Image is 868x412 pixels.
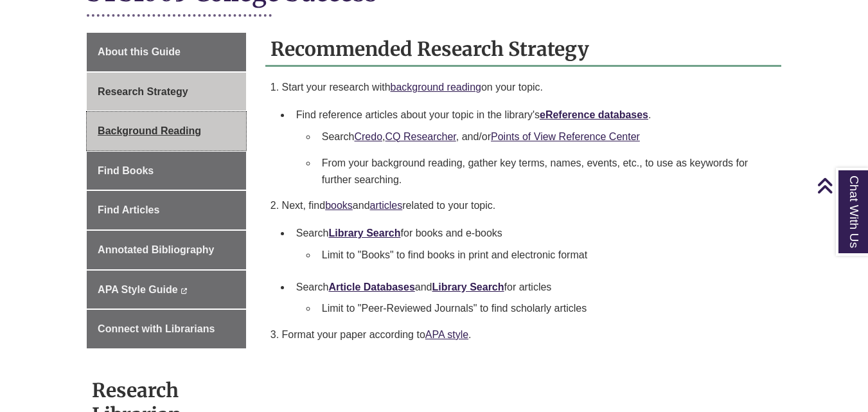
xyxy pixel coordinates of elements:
li: Search , , and/or [317,123,771,150]
a: Credo [354,131,382,142]
a: APA style [425,329,468,340]
li: Limit to "Books" to find books in print and electronic format [317,242,771,269]
a: Article Databases [328,282,414,292]
a: background reading [391,82,481,93]
span: APA Style Guide [98,284,177,295]
li: Search for books and e-books [291,220,776,273]
span: Connect with Librarians [98,323,215,334]
a: Points of View Reference Center [491,131,640,142]
a: Back to Top [817,177,865,194]
a: Library Search [432,282,504,292]
a: Connect with Librarians [87,310,246,348]
a: About this Guide [87,33,246,71]
li: From your background reading, gather key terms, names, events, etc., to use as keywords for furth... [317,150,771,193]
li: Limit to "Peer-Reviewed Journals" to find scholarly articles [317,295,771,322]
p: 1. Start your research with on your topic. [270,80,776,95]
a: Find Articles [87,191,246,229]
a: APA Style Guide [87,271,246,309]
p: 3. Format your paper according to . [270,327,776,343]
a: Find Books [87,152,246,190]
p: 2. Next, find and related to your topic. [270,198,776,213]
span: Research Strategy [98,86,188,97]
a: articles [370,200,403,211]
a: Library Search [328,228,400,238]
a: CQ Researcher [385,131,456,142]
a: eReference databases [540,109,648,120]
span: Find Articles [98,204,159,215]
a: Annotated Bibliography [87,231,246,269]
i: This link opens in a new window [181,288,188,294]
a: books [325,200,353,211]
li: Search and for articles [291,274,776,327]
a: Research Strategy [87,73,246,111]
div: Guide Page Menu [87,33,246,348]
span: Background Reading [98,125,201,136]
span: Find Books [98,165,154,176]
a: Background Reading [87,112,246,150]
li: Find reference articles about your topic in the library's . [291,102,776,198]
span: Annotated Bibliography [98,244,214,255]
span: About this Guide [98,46,181,57]
h2: Recommended Research Strategy [265,33,781,67]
